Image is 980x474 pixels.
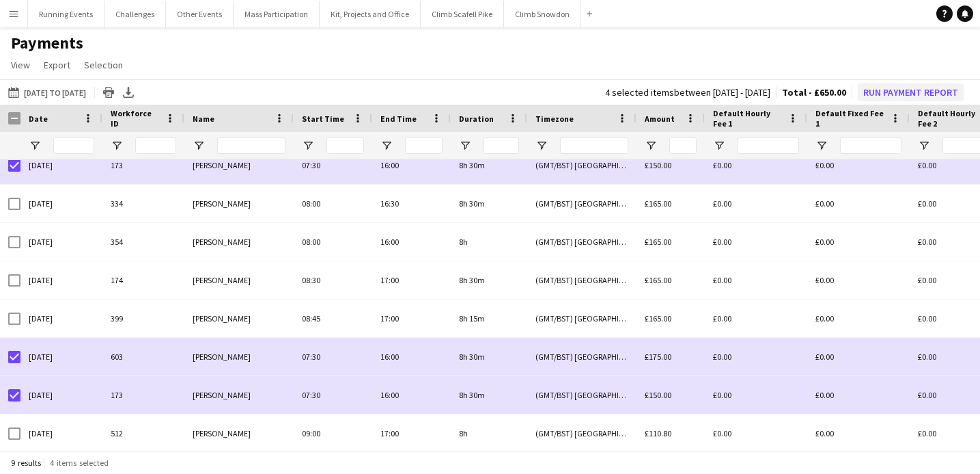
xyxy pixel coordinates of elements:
[193,198,251,209] span: [PERSON_NAME]
[645,140,657,152] button: Open Filter Menu
[705,414,807,452] div: £0.00
[193,390,251,400] span: [PERSON_NAME]
[858,83,964,101] button: Run Payment Report
[645,237,671,247] span: £165.00
[166,1,234,27] button: Other Events
[535,114,574,124] span: Timezone
[669,137,697,154] input: Amount Filter Input
[782,86,846,98] span: Total - £650.00
[294,261,372,299] div: 08:30
[645,114,675,124] span: Amount
[421,1,504,27] button: Climb Scafell Pike
[50,458,109,468] span: 4 items selected
[451,338,527,376] div: 8h 30m
[738,137,799,154] input: Default Hourly Fee 1 Filter Input
[705,376,807,414] div: £0.00
[193,428,251,438] span: [PERSON_NAME]
[451,146,527,184] div: 8h 30m
[234,1,320,27] button: Mass Participation
[918,140,930,152] button: Open Filter Menu
[807,261,910,299] div: £0.00
[294,223,372,261] div: 08:00
[44,59,70,71] span: Export
[20,376,102,414] div: [DATE]
[713,108,783,129] span: Default Hourly Fee 1
[294,414,372,452] div: 09:00
[372,261,451,299] div: 17:00
[372,146,451,184] div: 16:00
[527,185,636,222] div: (GMT/BST) [GEOGRAPHIC_DATA]
[807,185,910,222] div: £0.00
[380,140,393,152] button: Open Filter Menu
[815,108,885,129] span: Default Fixed Fee 1
[405,137,443,154] input: End Time Filter Input
[705,261,807,299] div: £0.00
[535,140,548,152] button: Open Filter Menu
[193,140,205,152] button: Open Filter Menu
[451,414,527,452] div: 8h
[20,185,102,222] div: [DATE]
[20,414,102,452] div: [DATE]
[294,146,372,184] div: 07:30
[302,140,314,152] button: Open Filter Menu
[120,84,137,101] app-action-btn: Export XLSX
[705,146,807,184] div: £0.00
[527,146,636,184] div: (GMT/BST) [GEOGRAPHIC_DATA]
[102,300,184,337] div: 399
[20,261,102,299] div: [DATE]
[11,59,30,71] span: View
[29,114,48,124] span: Date
[217,137,285,154] input: Name Filter Input
[102,223,184,261] div: 354
[193,237,251,247] span: [PERSON_NAME]
[645,428,671,438] span: £110.80
[815,140,828,152] button: Open Filter Menu
[102,414,184,452] div: 512
[20,146,102,184] div: [DATE]
[111,140,123,152] button: Open Filter Menu
[102,338,184,376] div: 603
[645,390,671,400] span: £150.00
[294,338,372,376] div: 07:30
[100,84,117,101] app-action-btn: Print
[372,376,451,414] div: 16:00
[29,140,41,152] button: Open Filter Menu
[451,261,527,299] div: 8h 30m
[527,376,636,414] div: (GMT/BST) [GEOGRAPHIC_DATA]
[605,88,770,97] div: 4 selected items between [DATE] - [DATE]
[451,185,527,222] div: 8h 30m
[38,56,76,74] a: Export
[320,1,421,27] button: Kit, Projects and Office
[504,1,581,27] button: Climb Snowdon
[326,137,364,154] input: Start Time Filter Input
[807,376,910,414] div: £0.00
[53,137,94,154] input: Date Filter Input
[102,376,184,414] div: 173
[527,261,636,299] div: (GMT/BST) [GEOGRAPHIC_DATA]
[527,414,636,452] div: (GMT/BST) [GEOGRAPHIC_DATA]
[560,137,628,154] input: Timezone Filter Input
[459,140,471,152] button: Open Filter Menu
[193,352,251,362] span: [PERSON_NAME]
[527,223,636,261] div: (GMT/BST) [GEOGRAPHIC_DATA]
[807,223,910,261] div: £0.00
[5,84,89,101] button: [DATE] to [DATE]
[5,56,36,74] a: View
[380,114,417,124] span: End Time
[20,223,102,261] div: [DATE]
[705,223,807,261] div: £0.00
[20,338,102,376] div: [DATE]
[459,114,494,124] span: Duration
[104,1,166,27] button: Challenges
[193,313,251,324] span: [PERSON_NAME]
[705,185,807,222] div: £0.00
[527,300,636,337] div: (GMT/BST) [GEOGRAPHIC_DATA]
[840,137,901,154] input: Default Fixed Fee 1 Filter Input
[193,160,251,170] span: [PERSON_NAME]
[451,223,527,261] div: 8h
[79,56,128,74] a: Selection
[451,376,527,414] div: 8h 30m
[28,1,104,27] button: Running Events
[193,275,251,285] span: [PERSON_NAME]
[294,376,372,414] div: 07:30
